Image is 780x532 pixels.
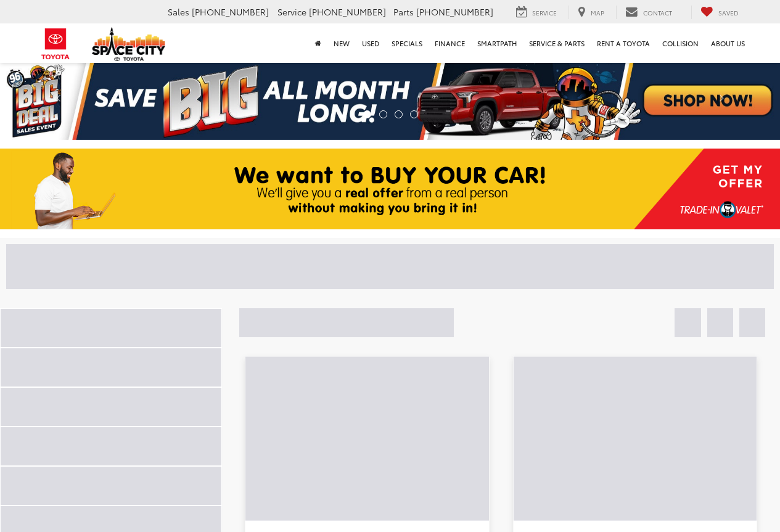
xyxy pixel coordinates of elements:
a: Finance [429,23,471,63]
a: My Saved Vehicles [691,6,748,19]
a: SmartPath [471,23,523,63]
a: Rent a Toyota [591,23,656,63]
span: Service [532,8,557,17]
a: Home [309,23,327,63]
a: New [327,23,356,63]
span: Contact [643,8,672,17]
a: About Us [705,23,751,63]
img: Toyota [33,24,79,64]
a: Service [507,6,566,19]
a: Contact [616,6,681,19]
span: Saved [718,8,739,17]
span: [PHONE_NUMBER] [416,6,493,18]
span: Service [277,6,306,18]
a: Service & Parts [523,23,591,63]
a: Map [569,6,614,19]
span: Sales [168,6,189,18]
a: Collision [656,23,705,63]
a: Used [356,23,385,63]
img: Space City Toyota [92,27,166,61]
span: Map [591,8,604,17]
span: Parts [393,6,414,18]
span: [PHONE_NUMBER] [192,6,269,18]
span: [PHONE_NUMBER] [309,6,386,18]
a: Specials [385,23,429,63]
